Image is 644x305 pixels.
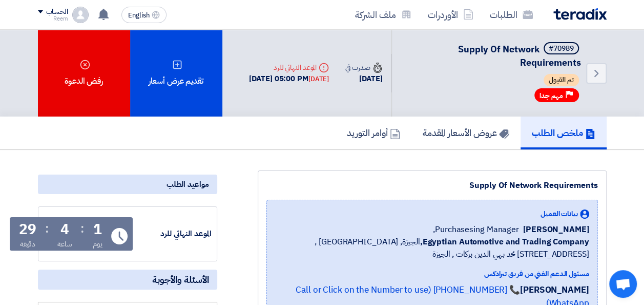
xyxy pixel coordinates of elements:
span: Purchasesing Manager, [433,223,519,236]
div: يوم [93,239,102,250]
h5: أوامر التوريد [347,127,400,139]
div: صدرت في [345,62,382,73]
img: profile_test.png [72,7,89,23]
a: عروض الأسعار المقدمة [411,117,521,149]
a: أوامر التوريد [336,117,411,149]
div: دقيقة [20,239,36,250]
div: Reem [38,16,68,22]
h5: ملخص الطلب [532,127,595,139]
div: رفض الدعوة [38,30,130,117]
button: English [121,7,167,23]
div: الحساب [46,8,68,16]
div: [DATE] 05:00 PM [249,73,329,85]
div: 4 [60,222,69,237]
div: [DATE] [345,73,382,85]
b: Egyptian Automotive and Trading Company, [420,236,589,248]
div: : [45,219,49,238]
h5: عروض الأسعار المقدمة [423,127,509,139]
h5: Supply Of Network Requirements [404,42,581,69]
div: 29 [19,222,36,237]
span: Supply Of Network Requirements [458,42,581,69]
a: الطلبات [482,3,541,27]
a: الأوردرات [420,3,482,27]
div: مسئول الدعم الفني من فريق تيرادكس [275,269,589,279]
div: تقديم عرض أسعار [130,30,222,117]
span: مهم جدا [539,91,563,101]
a: Open chat [609,270,637,298]
span: English [128,12,150,19]
div: 1 [93,222,102,237]
div: الموعد النهائي للرد [135,228,212,240]
div: Supply Of Network Requirements [266,179,598,192]
div: #70989 [549,45,574,52]
span: [PERSON_NAME] [523,223,589,236]
div: مواعيد الطلب [38,175,217,194]
div: [DATE] [308,74,329,84]
span: بيانات العميل [541,208,578,219]
img: Teradix logo [553,8,607,20]
a: ملف الشركة [347,3,420,27]
strong: [PERSON_NAME] [520,283,589,296]
div: : [80,219,84,238]
span: الأسئلة والأجوبة [152,274,209,285]
a: ملخص الطلب [521,117,607,149]
div: ساعة [57,239,72,250]
span: تم القبول [544,74,579,86]
span: الجيزة, [GEOGRAPHIC_DATA] ,[STREET_ADDRESS] محمد بهي الدين بركات , الجيزة [275,236,589,260]
div: الموعد النهائي للرد [249,62,329,73]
